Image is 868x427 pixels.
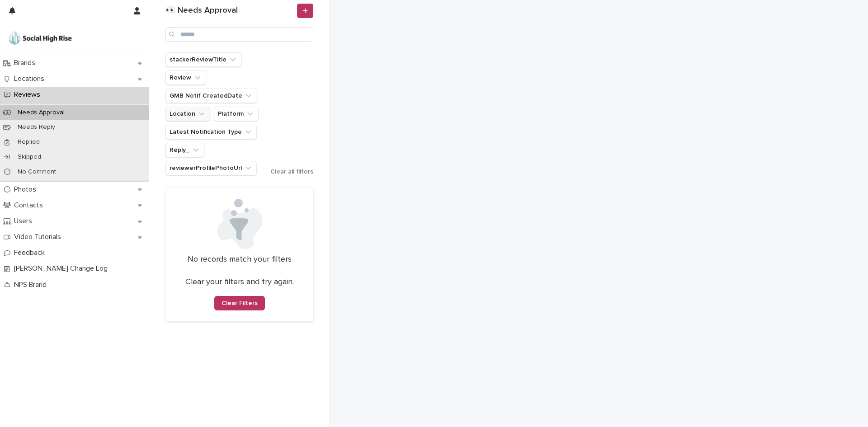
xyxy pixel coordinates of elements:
[222,300,258,306] span: Clear Filters
[10,201,50,210] p: Contacts
[10,249,52,257] p: Feedback
[165,107,210,121] button: Location
[165,161,257,175] button: reviewerProfilePhotoUrl
[10,138,47,146] p: Replied
[10,123,62,131] p: Needs Reply
[7,29,73,47] img: o5DnuTxEQV6sW9jFYBBf
[270,169,313,175] span: Clear all filters
[10,75,52,83] p: Locations
[10,281,54,289] p: NPS Brand
[165,52,241,67] button: stackerReviewTitle
[165,27,313,42] input: Search
[10,168,63,176] p: No Comment
[165,89,257,103] button: GMB Notif CreatedDate
[10,59,42,67] p: Brands
[165,143,204,157] button: Reply_
[176,255,302,265] p: No records match your filters
[10,264,115,273] p: [PERSON_NAME] Change Log
[10,109,72,117] p: Needs Approval
[165,125,257,139] button: Latest Notification Type
[214,296,265,310] button: Clear Filters
[10,233,68,241] p: Video Tutorials
[10,217,39,225] p: Users
[10,185,43,194] p: Photos
[185,277,294,287] p: Clear your filters and try again.
[10,90,47,99] p: Reviews
[165,6,295,16] h1: 👀 Needs Approval
[10,153,48,161] p: Skipped
[165,70,206,85] button: Review
[214,107,259,121] button: Platform
[263,169,313,175] button: Clear all filters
